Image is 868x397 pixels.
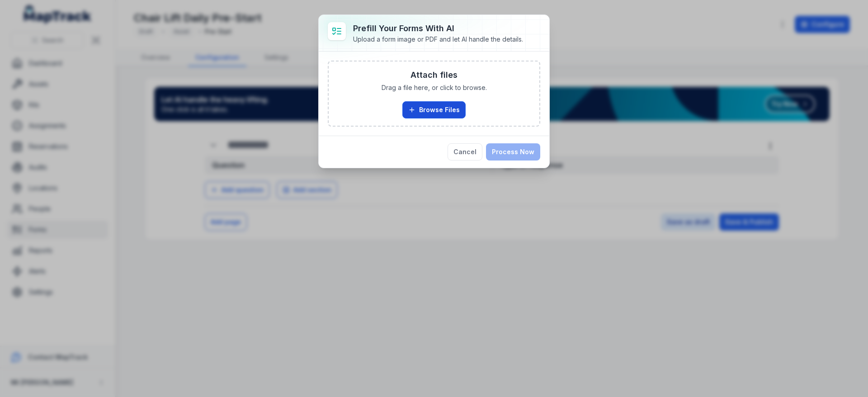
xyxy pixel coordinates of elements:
button: Cancel [448,143,482,161]
h3: Attach files [410,69,458,81]
div: Upload a form image or PDF and let AI handle the details. [353,35,523,44]
h3: Prefill Your Forms with AI [353,22,523,35]
span: Drag a file here, or click to browse. [382,83,487,92]
button: Browse Files [402,101,466,118]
